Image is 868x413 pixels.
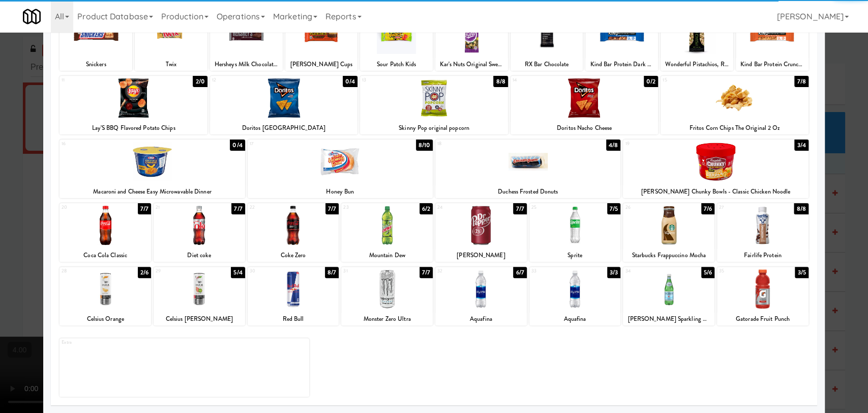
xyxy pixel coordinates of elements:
[623,185,808,198] div: [PERSON_NAME] Chunky Bowls - Classic Chicken Noodle
[511,58,583,71] div: RX Bar Chocolate
[212,76,284,85] div: 12
[154,267,245,325] div: 295/4Celsius [PERSON_NAME]
[513,267,526,278] div: 6/7
[343,313,431,325] div: Monster Zero Ultra
[606,140,620,151] div: 4/8
[249,249,338,262] div: Coke Zero
[623,267,714,325] div: 345/6[PERSON_NAME] Sparkling Water
[155,249,244,262] div: Diet coke
[59,267,151,325] div: 282/6Celsius Orange
[624,249,713,262] div: Starbucks Frappuccino Mocha
[435,58,508,71] div: Kar's Nuts Original Sweet 'N Salty Trail Mix
[512,58,582,71] div: RX Bar Chocolate
[644,76,658,87] div: 0/2
[437,313,525,325] div: Aquafina
[23,8,41,25] img: Micromart
[59,249,151,262] div: Coca Cola Classic
[62,76,133,85] div: 11
[59,122,207,134] div: Lay'S BBQ Flavored Potato Chips
[135,12,207,71] div: 29/13Twix
[585,58,658,71] div: Kind Bar Protein Dark Chocolate Nuts
[59,203,151,262] div: 207/7Coca Cola Classic
[531,203,575,212] div: 25
[511,12,583,71] div: 79/11RX Bar Chocolate
[624,185,806,198] div: [PERSON_NAME] Chunky Bowls - Classic Chicken Noodle
[737,58,807,71] div: Kind Bar Protein Crunchy Peanut Butter
[663,76,734,85] div: 15
[59,338,309,397] div: Extra
[325,203,339,214] div: 7/7
[248,249,339,262] div: Coke Zero
[210,122,357,134] div: Doritos [GEOGRAPHIC_DATA]
[249,313,338,325] div: Red Bull
[529,313,621,325] div: Aquafina
[231,267,245,278] div: 5/4
[248,185,433,198] div: Honey Bun
[511,76,658,134] div: 140/2Doritos Nacho Cheese
[59,185,245,198] div: Macaroni and Cheese Easy Microwavable Dinner
[210,12,283,71] div: 33/5Hersheys Milk Chocolate Bar
[138,267,151,278] div: 2/6
[343,249,431,262] div: Mountain Dew
[62,338,184,347] div: Extra
[341,203,433,262] div: 236/2Mountain Dew
[661,122,808,134] div: Fritos Corn Chips The Original 2 Oz
[61,185,243,198] div: Macaroni and Cheese Easy Microwavable Dinner
[212,122,356,134] div: Doritos [GEOGRAPHIC_DATA]
[437,140,528,148] div: 18
[360,76,507,134] div: 138/8Skinny Pop original popcorn
[249,185,431,198] div: Honey Bun
[625,267,669,276] div: 34
[437,185,619,198] div: Duchess Frosted Donuts
[717,267,809,325] div: 353/5Gatorade Fruit Punch
[136,58,206,71] div: Twix
[231,203,245,214] div: 7/7
[435,313,527,325] div: Aquafina
[59,58,132,71] div: Snickers
[416,140,433,151] div: 8/10
[719,249,807,262] div: Fairlife Protein
[661,58,733,71] div: Wonderful Pistachios, Roasted and Salted
[437,267,481,276] div: 32
[362,122,506,134] div: Skinny Pop original popcorn
[248,267,339,325] div: 308/7Red Bull
[61,58,131,71] div: Snickers
[250,140,340,148] div: 17
[719,203,763,212] div: 27
[156,203,199,212] div: 21
[736,12,809,71] div: 105/8Kind Bar Protein Crunchy Peanut Butter
[341,313,433,325] div: Monster Zero Ultra
[435,140,620,198] div: 184/8Duchess Frosted Donuts
[287,58,356,71] div: [PERSON_NAME] Cups
[210,76,357,134] div: 120/4Doritos [GEOGRAPHIC_DATA]
[531,313,619,325] div: Aquafina
[62,140,152,148] div: 16
[607,267,620,278] div: 3/3
[62,267,105,276] div: 28
[435,267,527,325] div: 326/7Aquafina
[795,267,808,278] div: 3/5
[341,249,433,262] div: Mountain Dew
[719,313,807,325] div: Gatorade Fruit Punch
[435,185,620,198] div: Duchess Frosted Donuts
[531,249,619,262] div: Sprite
[736,58,809,71] div: Kind Bar Protein Crunchy Peanut Butter
[210,58,283,71] div: Hersheys Milk Chocolate Bar
[341,267,433,325] div: 317/7Monster Zero Ultra
[623,313,714,325] div: [PERSON_NAME] Sparkling Water
[250,267,293,276] div: 30
[717,203,809,262] div: 278/8Fairlife Protein
[435,12,508,71] div: 68/10Kar's Nuts Original Sweet 'N Salty Trail Mix
[437,58,506,71] div: Kar's Nuts Original Sweet 'N Salty Trail Mix
[61,249,149,262] div: Coca Cola Classic
[248,203,339,262] div: 227/7Coke Zero
[230,140,245,151] div: 0/4
[623,140,808,198] div: 193/4[PERSON_NAME] Chunky Bowls - Classic Chicken Noodle
[661,76,808,134] div: 157/8Fritos Corn Chips The Original 2 Oz
[193,76,207,87] div: 2/0
[493,76,507,87] div: 8/8
[61,122,205,134] div: Lay'S BBQ Flavored Potato Chips
[531,267,575,276] div: 33
[701,267,714,278] div: 5/6
[362,58,431,71] div: Sour Patch Kids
